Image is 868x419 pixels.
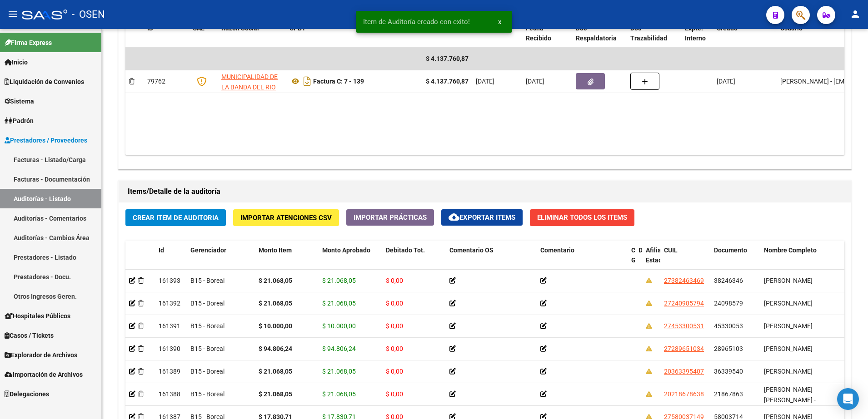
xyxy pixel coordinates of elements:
button: Importar Atenciones CSV [233,209,339,226]
span: 161391 [159,322,180,330]
span: 36339540 [714,368,743,375]
h1: Items/Detalle de la auditoría [128,184,842,199]
datatable-header-cell: Expte. Interno [681,19,713,49]
span: Monto Item [259,246,292,254]
datatable-header-cell: Id [155,241,187,281]
span: 27289651034 [664,345,704,352]
datatable-header-cell: Comentario [537,241,628,281]
span: Explorador de Archivos [5,350,77,360]
span: [DATE] [526,78,544,85]
strong: Factura C: 7 - 139 [313,78,364,85]
span: 21867863 [714,390,743,398]
span: Crear Item de Auditoria [133,214,219,222]
span: Prestadores / Proveedores [5,135,87,145]
button: Importar Prácticas [346,209,434,226]
datatable-header-cell: Documento [710,241,760,281]
span: Descripción [639,246,673,254]
span: 20363395407 [664,368,704,375]
span: Doc Trazabilidad [630,25,667,42]
datatable-header-cell: Debitado Tot. [382,241,446,281]
span: Doc Respaldatoria [576,25,617,42]
button: Eliminar Todos los Items [530,209,634,226]
span: [PERSON_NAME] [PERSON_NAME] - [764,386,816,404]
datatable-header-cell: CAE [189,19,218,49]
span: Padrón [5,116,34,126]
span: Firma Express [5,38,52,48]
span: $ 0,00 [386,300,403,307]
span: 161389 [159,368,180,375]
span: Expte. Interno [685,25,706,42]
datatable-header-cell: Doc Respaldatoria [572,19,627,49]
datatable-header-cell: Razon Social [218,19,286,49]
span: x [498,18,501,26]
span: [PERSON_NAME] [764,300,813,307]
span: 24098579 [714,300,743,307]
span: 20218678638 [664,390,704,398]
span: B15 - Boreal [190,300,224,307]
span: $ 21.068,05 [322,277,356,284]
span: Documento [714,246,747,254]
datatable-header-cell: Comentario Gerenciador [628,241,635,281]
span: 38246346 [714,277,743,284]
span: $ 0,00 [386,368,403,375]
span: Exportar Items [449,213,515,222]
span: B15 - Boreal [190,390,224,398]
mat-icon: person [850,9,861,20]
span: 45330053 [714,322,743,330]
span: Debitado Tot. [386,246,425,254]
span: Importar Prácticas [354,213,427,222]
span: Hospitales Públicos [5,311,70,321]
span: 161393 [159,277,180,284]
span: $ 21.068,05 [322,368,356,375]
datatable-header-cell: Fecha Recibido [522,19,572,49]
strong: $ 10.000,00 [259,322,292,330]
span: Gerenciador [190,246,226,254]
mat-icon: cloud_download [449,212,459,222]
span: $ 0,00 [386,345,403,352]
span: Eliminar Todos los Items [537,213,627,222]
datatable-header-cell: Comentario OS [446,241,537,281]
span: Delegaciones [5,389,49,399]
datatable-header-cell: Afiliado Estado [642,241,660,281]
span: [PERSON_NAME] [764,345,813,352]
span: 161392 [159,300,180,307]
span: Fecha Recibido [526,25,551,42]
span: Casos / Tickets [5,330,54,340]
div: Open Intercom Messenger [837,388,859,410]
button: x [491,14,509,30]
datatable-header-cell: ID [144,19,189,49]
strong: $ 21.068,05 [259,277,292,284]
span: $ 0,00 [386,390,403,398]
span: CUIL [664,246,678,254]
span: Inicio [5,57,28,67]
strong: $ 21.068,05 [259,300,292,307]
span: Sistema [5,96,34,106]
span: Comentario Gerenciador [631,246,667,264]
mat-icon: menu [7,9,18,20]
span: B15 - Boreal [190,277,224,284]
span: Nombre Completo [764,246,817,254]
datatable-header-cell: Monto Item [255,241,319,281]
span: $ 0,00 [386,277,403,284]
span: [DATE] [476,78,494,85]
span: [DATE] [717,78,735,85]
span: 28965103 [714,345,743,352]
datatable-header-cell: Nombre Completo [760,241,851,281]
span: 161388 [159,390,180,398]
i: Descargar documento [301,74,313,89]
span: 27382463469 [664,277,704,284]
button: Exportar Items [441,209,523,226]
span: 161390 [159,345,180,352]
span: Monto Aprobado [322,246,370,254]
span: 27453300531 [664,322,704,330]
span: B15 - Boreal [190,345,224,352]
span: Importar Atenciones CSV [240,214,332,222]
datatable-header-cell: Creado [713,19,777,49]
span: - OSEN [72,5,105,25]
strong: $ 21.068,05 [259,368,292,375]
span: MUNICIPALIDAD DE LA BANDA DEL RIO SALI [221,73,278,101]
span: Importación de Archivos [5,370,83,380]
datatable-header-cell: CUIL [660,241,710,281]
span: 79762 [147,78,165,85]
span: Id [159,246,164,254]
